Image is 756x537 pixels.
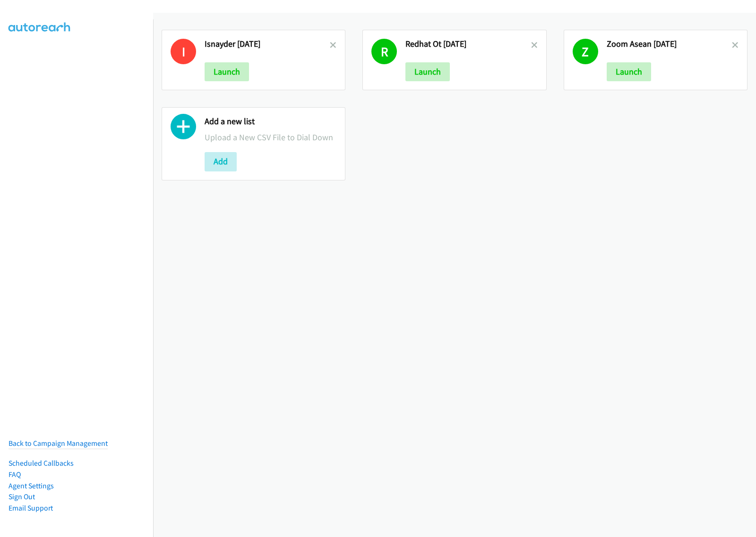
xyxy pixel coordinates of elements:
h1: R [371,39,397,64]
h2: Redhat Ot [DATE] [405,39,531,50]
p: Upload a New CSV File to Dial Down [205,131,336,144]
h1: I [171,39,196,64]
button: Add [205,152,237,171]
a: FAQ [9,470,21,479]
h2: Add a new list [205,116,336,127]
button: Launch [405,62,450,81]
button: Launch [205,62,249,81]
a: Scheduled Callbacks [9,459,74,468]
a: Agent Settings [9,481,54,490]
h1: Z [573,39,598,64]
a: Email Support [9,503,53,512]
a: Sign Out [9,492,35,501]
h2: Isnayder [DATE] [205,39,330,50]
h2: Zoom Asean [DATE] [607,39,732,50]
a: Back to Campaign Management [9,439,108,448]
button: Launch [607,62,651,81]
